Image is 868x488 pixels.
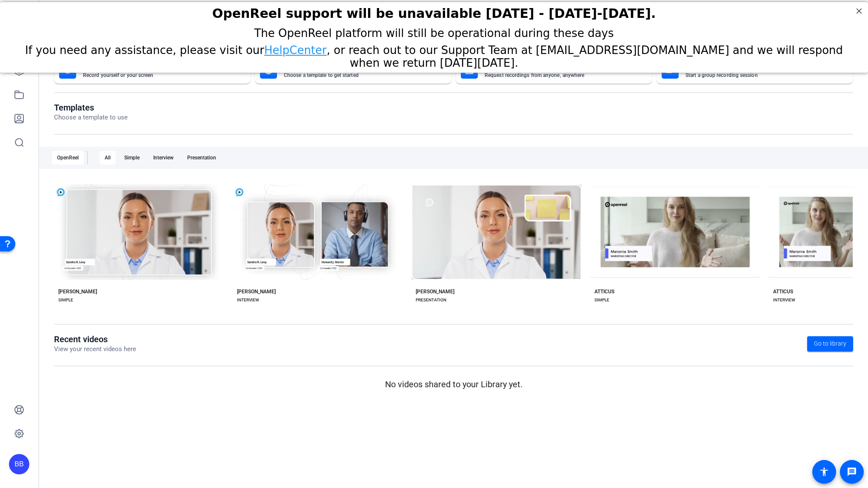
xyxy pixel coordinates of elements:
[54,334,136,344] h1: Recent videos
[58,297,73,304] div: SIMPLE
[773,288,793,295] div: ATTICUS
[416,297,446,304] div: PRESENTATION
[284,73,433,78] mat-card-subtitle: Choose a template to get started
[83,73,232,78] mat-card-subtitle: Record yourself or your screen
[773,297,795,304] div: INTERVIEW
[54,102,128,113] h1: Templates
[854,3,865,14] div: Close Step
[54,344,136,354] p: View your recent videos here
[594,288,614,295] div: ATTICUS
[119,151,145,165] div: Simple
[814,339,846,348] span: Go to library
[594,297,609,304] div: SIMPLE
[264,42,327,54] a: HelpCenter
[807,336,853,352] a: Go to library
[237,297,259,304] div: INTERVIEW
[58,288,97,295] div: [PERSON_NAME]
[819,467,829,477] mat-icon: accessibility
[685,73,834,78] mat-card-subtitle: Start a group recording session
[416,288,454,295] div: [PERSON_NAME]
[182,151,221,165] div: Presentation
[9,454,29,474] div: BB
[485,73,634,78] mat-card-subtitle: Request recordings from anyone, anywhere
[148,151,179,165] div: Interview
[847,467,857,477] mat-icon: message
[100,151,116,165] div: All
[54,113,128,122] p: Choose a template to use
[52,151,84,165] div: OpenReel
[54,378,853,391] p: No videos shared to your Library yet.
[11,4,857,19] h2: OpenReel support will be unavailable Thursday - Friday, October 16th-17th.
[237,288,276,295] div: [PERSON_NAME]
[254,25,614,37] span: The OpenReel platform will still be operational during these days
[25,42,843,67] span: If you need any assistance, please visit our , or reach out to our Support Team at [EMAIL_ADDRESS...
